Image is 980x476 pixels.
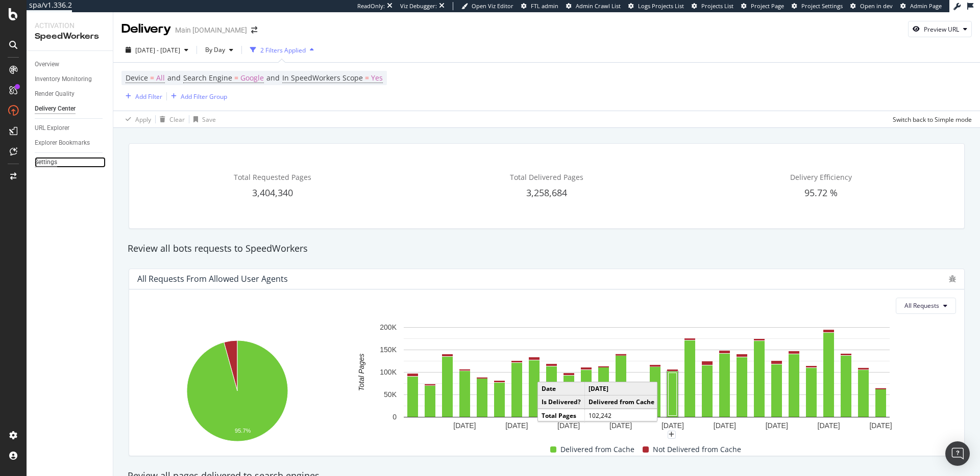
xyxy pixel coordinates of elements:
[860,2,893,10] span: Open in dev
[400,2,437,10] div: Viz Debugger:
[135,46,180,55] span: [DATE] - [DATE]
[804,187,838,199] span: 95.72 %
[189,111,216,127] button: Save
[638,2,684,10] span: Logs Projects List
[384,390,397,399] text: 50K
[35,31,105,42] div: SpeedWorkers
[692,2,733,10] a: Projects List
[453,421,476,430] text: [DATE]
[661,421,684,430] text: [DATE]
[266,73,280,83] span: and
[183,73,232,83] span: Search Engine
[357,354,365,391] text: Total Pages
[628,2,684,10] a: Logs Projects List
[167,73,181,83] span: and
[357,2,385,10] div: ReadOnly:
[790,172,852,182] span: Delivery Efficiency
[766,421,788,430] text: [DATE]
[121,20,171,38] div: Delivery
[576,2,621,10] span: Admin Crawl List
[121,90,162,102] button: Add Filter
[135,115,151,124] div: Apply
[741,2,784,10] a: Project Page
[167,90,227,102] button: Add Filter Group
[889,111,972,127] button: Switch back to Simple mode
[35,89,106,99] a: Render Quality
[126,73,148,83] span: Device
[35,103,76,114] div: Delivery Center
[792,2,843,10] a: Project Settings
[818,421,840,430] text: [DATE]
[566,2,621,10] a: Admin Crawl List
[380,346,397,354] text: 150K
[150,73,154,83] span: =
[668,431,676,439] div: plus
[472,2,513,10] span: Open Viz Editor
[896,298,956,314] button: All Requests
[869,421,892,430] text: [DATE]
[246,42,318,58] button: 2 Filters Applied
[35,59,106,70] a: Overview
[461,2,513,10] a: Open Viz Editor
[35,123,69,134] div: URL Explorer
[949,275,956,282] div: bug
[252,187,293,199] span: 3,404,340
[35,138,106,148] a: Explorer Bookmarks
[371,71,383,85] span: Yes
[900,2,942,10] a: Admin Page
[609,421,632,430] text: [DATE]
[908,21,972,37] button: Preview URL
[910,2,942,10] span: Admin Page
[175,25,247,35] div: Main [DOMAIN_NAME]
[904,301,939,310] span: All Requests
[35,123,106,134] a: URL Explorer
[135,92,162,101] div: Add Filter
[35,74,92,85] div: Inventory Monitoring
[35,157,57,168] div: Settings
[235,428,251,434] text: 95.7%
[850,2,893,10] a: Open in dev
[137,274,288,284] div: All Requests from Allowed User Agents
[234,172,311,182] span: Total Requested Pages
[202,115,216,124] div: Save
[260,46,306,55] div: 2 Filters Applied
[35,157,106,168] a: Settings
[35,89,75,99] div: Render Quality
[240,71,264,85] span: Google
[365,73,369,83] span: =
[505,421,528,430] text: [DATE]
[251,27,257,34] div: arrow-right-arrow-left
[35,74,106,85] a: Inventory Monitoring
[121,111,151,127] button: Apply
[751,2,784,10] span: Project Page
[156,111,185,127] button: Clear
[560,443,634,456] span: Delivered from Cache
[282,73,363,83] span: In SpeedWorkers Scope
[526,187,567,199] span: 3,258,684
[201,45,225,54] span: By Day
[35,138,90,148] div: Explorer Bookmarks
[35,103,106,114] a: Delivery Center
[653,443,741,456] span: Not Delivered from Cache
[156,71,165,85] span: All
[35,59,59,70] div: Overview
[701,2,733,10] span: Projects List
[122,242,971,255] div: Review all bots requests to SpeedWorkers
[510,172,583,182] span: Total Delivered Pages
[181,92,227,101] div: Add Filter Group
[557,421,580,430] text: [DATE]
[380,323,397,331] text: 200K
[343,322,950,435] svg: A chart.
[531,2,558,10] span: FTL admin
[169,115,185,124] div: Clear
[714,421,736,430] text: [DATE]
[801,2,843,10] span: Project Settings
[945,441,970,466] div: Open Intercom Messenger
[393,413,397,421] text: 0
[137,335,337,447] svg: A chart.
[234,73,238,83] span: =
[121,42,192,58] button: [DATE] - [DATE]
[35,20,105,31] div: Activation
